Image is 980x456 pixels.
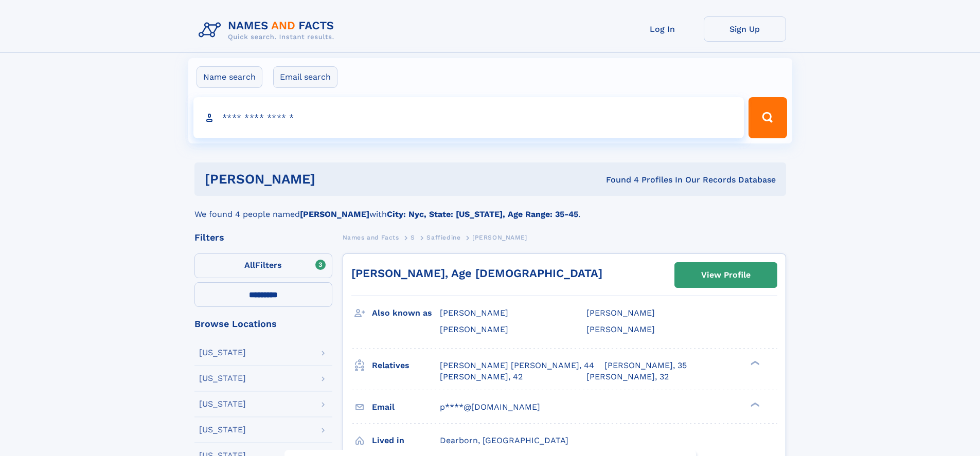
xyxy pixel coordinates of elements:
[199,400,246,408] div: [US_STATE]
[244,260,255,270] span: All
[748,359,760,366] div: ❯
[440,360,594,371] a: [PERSON_NAME] [PERSON_NAME], 44
[194,319,332,329] div: Browse Locations
[440,308,508,318] span: [PERSON_NAME]
[300,209,369,219] b: [PERSON_NAME]
[704,16,786,42] a: Sign Up
[472,234,527,241] span: [PERSON_NAME]
[273,66,337,88] label: Email search
[387,209,578,219] b: City: Nyc, State: [US_STATE], Age Range: 35-45
[372,432,440,449] h3: Lived in
[586,324,655,334] span: [PERSON_NAME]
[372,304,440,322] h3: Also known as
[440,371,523,382] a: [PERSON_NAME], 42
[343,231,399,244] a: Names and Facts
[205,173,461,186] h1: [PERSON_NAME]
[586,308,655,318] span: [PERSON_NAME]
[675,263,777,287] a: View Profile
[351,267,602,280] a: [PERSON_NAME], Age [DEMOGRAPHIC_DATA]
[426,234,460,241] span: Saffiedine
[460,174,776,186] div: Found 4 Profiles In Our Records Database
[440,435,568,445] span: Dearborn, [GEOGRAPHIC_DATA]
[199,349,246,357] div: [US_STATE]
[199,374,246,382] div: [US_STATE]
[426,231,460,244] a: Saffiedine
[586,371,669,382] a: [PERSON_NAME], 32
[199,426,246,434] div: [US_STATE]
[194,16,343,44] img: Logo Names and Facts
[372,398,440,416] h3: Email
[604,360,687,371] a: [PERSON_NAME], 35
[748,401,760,408] div: ❯
[701,263,751,287] div: View Profile
[440,324,508,334] span: [PERSON_NAME]
[411,234,415,241] span: S
[194,233,332,242] div: Filters
[193,97,744,138] input: search input
[411,231,415,244] a: S
[372,357,440,374] h3: Relatives
[194,196,786,221] div: We found 4 people named with .
[621,16,704,42] a: Log In
[194,253,332,278] label: Filters
[749,97,787,138] button: Search Button
[197,66,262,88] label: Name search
